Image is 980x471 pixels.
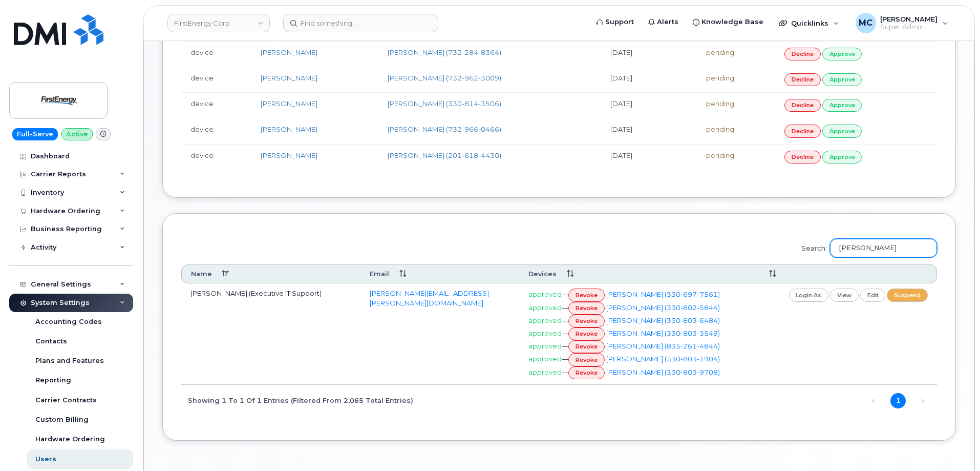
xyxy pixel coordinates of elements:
th: : activate to sort column ascending [750,264,937,283]
span: Quicklinks [791,19,828,27]
td: device [181,92,251,118]
input: Search: [830,239,937,257]
span: Alerts [657,17,678,27]
td: device [181,67,251,92]
span: approved [528,316,562,324]
span: Knowledge Base [701,17,763,27]
a: [PERSON_NAME] (732-284-8364) [388,48,501,56]
a: revoke [568,366,605,379]
span: Support [605,17,634,27]
a: revoke [568,353,605,366]
a: Knowledge Base [686,12,771,32]
a: [PERSON_NAME] (330-802-5844) [606,303,720,312]
div: Quicklinks [772,13,846,33]
a: revoke [568,289,605,301]
span: MC [859,17,872,29]
td: [DATE] [601,144,697,170]
span: approved [528,303,562,312]
span: approved [528,290,562,298]
a: [PERSON_NAME] (330-803-9708) [606,367,720,376]
td: device [181,118,251,144]
td: pending [697,144,775,170]
td: [PERSON_NAME] (Executive IT Support) [181,283,360,384]
td: pending [697,67,775,92]
a: [PERSON_NAME] (330-803-6484) [606,316,720,324]
th: Name: activate to sort column descending [181,264,360,283]
a: [PERSON_NAME] (330-803-1904) [606,355,720,363]
a: FirstEnergy Corp [167,14,270,32]
td: [DATE] [601,118,697,144]
a: [PERSON_NAME] [261,48,317,56]
td: pending [697,41,775,67]
a: decline [784,99,821,112]
td: [DATE] [601,41,697,67]
a: revoke [568,302,605,315]
a: [PERSON_NAME] [261,74,317,82]
a: [PERSON_NAME] (330-814-3506) [388,99,501,108]
a: [PERSON_NAME] (835-261-4844) [606,342,720,350]
a: decline [784,48,821,60]
a: [PERSON_NAME] (732-962-3009) [388,74,501,82]
span: [PERSON_NAME] [880,15,938,23]
div: Showing 1 to 1 of 1 entries (filtered from 2,065 total entries) [181,392,413,409]
a: decline [784,125,821,137]
td: pending [697,118,775,144]
th: Devices: activate to sort column ascending [519,264,750,283]
iframe: Messenger Launcher [935,426,972,463]
a: [PERSON_NAME] [261,99,317,108]
a: [PERSON_NAME] (732-966-0466) [388,125,501,133]
a: Support [589,12,641,32]
td: — — — — — — — [519,283,750,384]
a: decline [784,73,821,86]
a: [PERSON_NAME] (330-803-3549) [606,329,720,337]
th: Email: activate to sort column ascending [360,264,519,283]
a: [PERSON_NAME] (201-618-4430) [388,151,501,159]
span: approved [528,342,562,350]
a: decline [784,151,821,163]
input: Find something... [283,14,438,32]
a: [PERSON_NAME] [261,125,317,133]
a: approve [822,73,862,86]
a: revoke [568,327,605,340]
span: approved [528,329,562,337]
a: approve [822,48,862,60]
a: Alerts [641,12,686,32]
a: revoke [568,340,605,353]
td: device [181,144,251,170]
span: Super Admin [880,23,938,31]
a: approve [822,151,862,163]
span: approved [528,355,562,363]
label: Search: [795,232,937,261]
a: Next [915,393,930,408]
td: [DATE] [601,67,697,92]
a: view [830,289,859,301]
a: Previous [866,393,881,408]
a: suspend [887,289,928,301]
span: approved [528,367,562,376]
a: login as [789,289,829,301]
a: revoke [568,315,605,327]
td: pending [697,92,775,118]
div: Marty Courter [848,13,955,33]
a: approve [822,125,862,137]
td: [DATE] [601,92,697,118]
a: [PERSON_NAME][EMAIL_ADDRESS][PERSON_NAME][DOMAIN_NAME] [370,289,489,307]
a: approve [822,99,862,112]
a: 1 [890,393,906,408]
a: [PERSON_NAME] (330-697-7561) [606,290,720,298]
td: device [181,41,251,67]
a: edit [860,289,886,301]
a: [PERSON_NAME] [261,151,317,159]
